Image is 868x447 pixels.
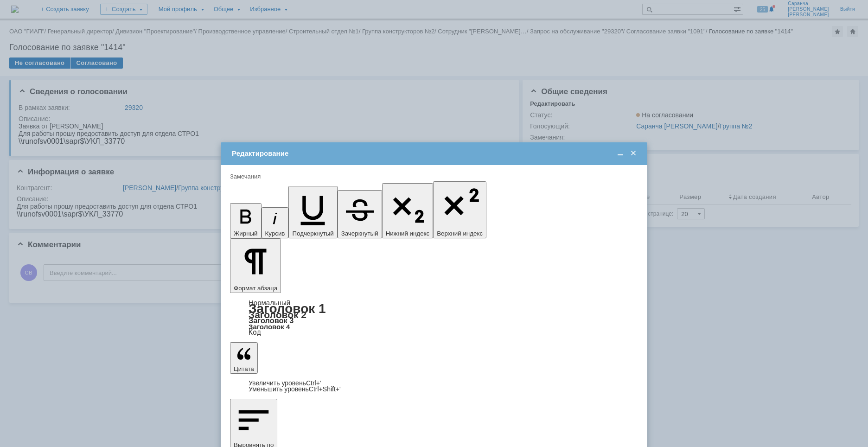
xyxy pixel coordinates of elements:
[249,299,290,307] a: Нормальный
[234,285,277,292] span: Формат абзаца
[437,230,483,237] span: Верхний индекс
[338,190,382,238] button: Зачеркнутый
[262,207,289,238] button: Курсив
[230,238,281,293] button: Формат абзаца
[230,342,258,374] button: Цитата
[629,149,638,158] span: Закрыть
[433,181,486,238] button: Верхний индекс
[234,230,258,237] span: Жирный
[341,230,378,237] span: Зачеркнутый
[288,186,337,238] button: Подчеркнутый
[234,365,254,372] span: Цитата
[230,380,638,392] div: Цитата
[292,230,333,237] span: Подчеркнутый
[232,149,638,158] div: Редактирование
[249,316,294,325] a: Заголовок 3
[249,328,261,337] a: Код
[230,300,638,336] div: Формат абзаца
[230,173,636,179] div: Замечания
[249,385,341,393] a: Decrease
[386,230,430,237] span: Нижний индекс
[249,379,321,387] a: Increase
[616,149,625,158] span: Свернуть (Ctrl + M)
[249,309,306,320] a: Заголовок 2
[265,230,285,237] span: Курсив
[249,301,326,316] a: Заголовок 1
[306,379,321,387] span: Ctrl+'
[309,385,341,393] span: Ctrl+Shift+'
[382,183,434,238] button: Нижний индекс
[249,323,290,331] a: Заголовок 4
[230,203,262,238] button: Жирный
